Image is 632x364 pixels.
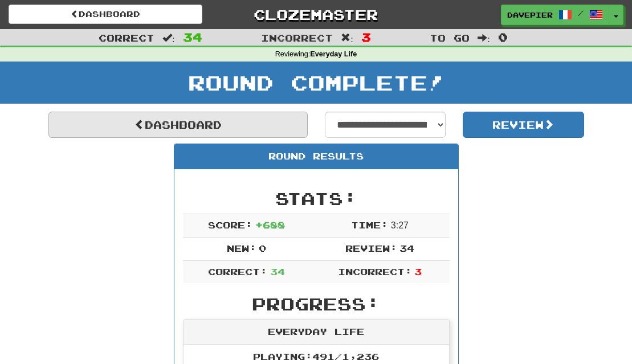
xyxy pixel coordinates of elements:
span: New: [227,243,256,253]
span: + 688 [255,219,285,230]
span: Correct: [208,266,267,277]
span: 34 [399,243,414,253]
span: Correct [99,32,154,43]
span: 0 [498,30,508,44]
span: 34 [270,266,285,277]
span: 0 [259,243,266,253]
a: davepier / [501,5,609,25]
div: Everyday Life [184,320,449,345]
span: / [578,9,584,17]
span: : [478,33,490,43]
span: 3 [414,266,422,277]
span: 34 [183,30,202,44]
span: Incorrect: [338,266,412,277]
button: Review [463,112,584,138]
h2: Progress: [183,295,450,313]
strong: Everyday Life [310,50,357,58]
span: 3 [361,30,371,44]
span: Time: [351,219,388,230]
span: To go [430,32,470,43]
a: Dashboard [48,112,308,138]
span: davepier [507,10,553,20]
span: Review: [345,243,397,253]
div: Round Results [174,144,458,169]
span: Score: [208,219,252,230]
span: 3 : 27 [391,220,409,230]
span: Incorrect [261,32,333,43]
span: : [341,33,353,43]
a: Dashboard [9,5,202,24]
a: Clozemaster [219,5,413,24]
h2: Stats: [183,189,450,208]
span: Playing: 491 / 1,236 [253,351,379,362]
span: : [162,33,175,43]
h1: Round Complete! [4,71,628,94]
